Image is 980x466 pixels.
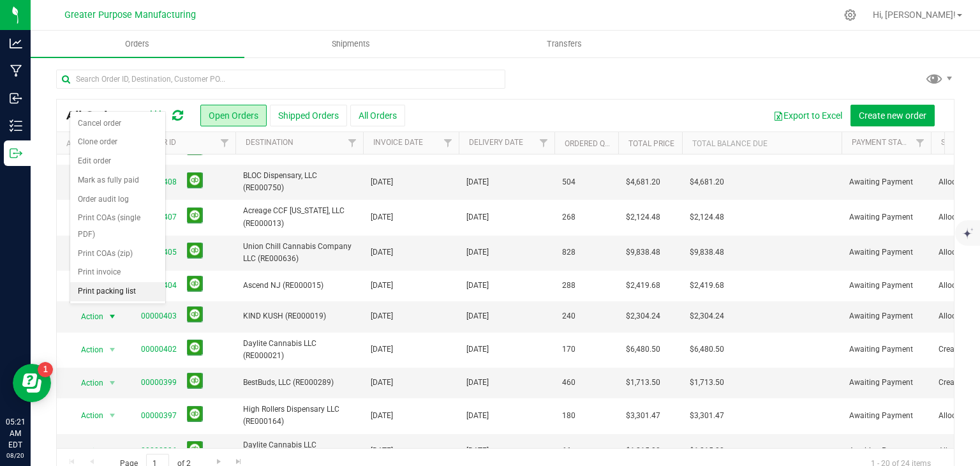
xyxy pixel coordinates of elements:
th: Total Balance Due [682,132,842,154]
span: Awaiting Payment [849,310,923,322]
span: 268 [562,211,575,223]
span: Awaiting Payment [849,410,923,422]
div: Actions [66,139,128,148]
span: $1,713.50 [690,377,724,389]
p: 05:21 AM EDT [6,416,25,451]
span: [DATE] [466,211,489,223]
a: Payment Status [852,138,916,147]
span: Shipments [315,38,387,50]
span: [DATE] [371,343,393,356]
span: Action [70,407,104,425]
a: Orders [31,31,244,57]
li: Print COAs (single PDF) [70,209,165,244]
inline-svg: Inventory [10,119,22,132]
span: $2,419.68 [626,280,660,292]
span: Daylite Cannabis LLC (RE000021) [243,338,355,362]
span: select [105,442,121,460]
a: Total Price [628,139,674,148]
li: Print COAs (zip) [70,244,165,264]
span: Awaiting Payment [849,246,923,259]
span: Awaiting Payment [849,176,923,188]
a: Destination [246,138,293,147]
a: 00000402 [141,343,177,356]
a: Status [941,138,969,147]
p: 08/20 [6,451,25,460]
span: [DATE] [466,377,489,389]
button: Export to Excel [765,105,850,126]
a: Filter [910,132,931,154]
div: Manage settings [842,9,858,21]
a: Filter [214,132,235,154]
span: $2,124.48 [690,211,724,223]
span: [DATE] [466,280,489,292]
span: $3,301.47 [690,410,724,422]
inline-svg: Analytics [10,37,22,50]
span: Action [70,442,104,460]
span: select [105,374,121,392]
span: $9,838.48 [690,246,724,259]
li: Order audit log [70,190,165,209]
span: 828 [562,246,575,259]
li: Print invoice [70,263,165,282]
span: [DATE] [466,246,489,259]
span: [DATE] [466,310,489,322]
span: Transfers [530,38,599,50]
span: select [105,341,121,359]
span: [DATE] [371,280,393,292]
span: Union Chill Cannabis Company LLC (RE000636) [243,241,355,265]
a: 00000396 [141,445,177,457]
a: Filter [438,132,459,154]
a: 00000397 [141,410,177,422]
li: Print packing list [70,282,165,301]
iframe: Resource center unread badge [38,362,53,377]
a: 00000399 [141,377,177,389]
span: $2,304.24 [626,310,660,322]
span: Action [70,374,104,392]
span: 288 [562,280,575,292]
span: Action [70,341,104,359]
span: $6,480.50 [690,343,724,356]
span: $3,301.47 [626,410,660,422]
input: Search Order ID, Destination, Customer PO... [56,70,505,89]
li: Edit order [70,152,165,171]
span: select [105,407,121,425]
span: 170 [562,343,575,356]
span: 240 [562,310,575,322]
span: Orders [108,38,167,50]
span: All Orders [66,109,138,123]
span: 504 [562,176,575,188]
span: Greater Purpose Manufacturing [64,10,196,20]
span: [DATE] [371,310,393,322]
button: All Orders [350,105,405,126]
span: [DATE] [466,176,489,188]
span: Create new order [859,110,926,121]
span: $2,124.48 [626,211,660,223]
a: Delivery Date [469,138,523,147]
button: Shipped Orders [270,105,347,126]
inline-svg: Outbound [10,147,22,160]
span: Awaiting Payment [849,211,923,223]
span: KIND KUSH (RE000019) [243,310,355,322]
a: Ordered qty [565,139,614,148]
span: 180 [562,410,575,422]
span: Awaiting Payment [849,445,923,457]
span: 460 [562,377,575,389]
button: Open Orders [200,105,267,126]
inline-svg: Inbound [10,92,22,105]
span: $9,838.48 [626,246,660,259]
span: High Rollers Dispensary LLC (RE000164) [243,403,355,428]
button: Create new order [850,105,935,126]
span: $1,815.00 [690,445,724,457]
a: Filter [342,132,363,154]
a: Shipments [244,31,458,57]
span: $2,419.68 [690,280,724,292]
iframe: Resource center [13,364,51,402]
a: 00000403 [141,310,177,322]
span: [DATE] [371,246,393,259]
span: Hi, [PERSON_NAME]! [873,10,956,20]
li: Cancel order [70,114,165,133]
span: [DATE] [371,410,393,422]
span: [DATE] [466,343,489,356]
a: Transfers [458,31,672,57]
